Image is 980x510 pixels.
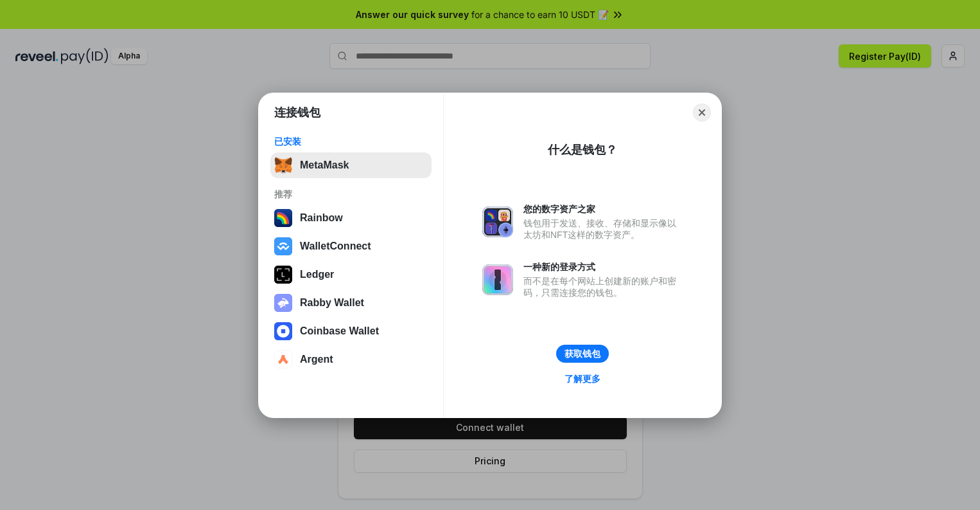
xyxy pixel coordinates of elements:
div: 您的数字资产之家 [523,203,683,215]
img: svg+xml,%3Csvg%20xmlns%3D%22http%3A%2F%2Fwww.w3.org%2F2000%2Fsvg%22%20width%3D%2228%22%20height%3... [274,266,292,284]
div: Ledger [300,269,334,280]
div: 推荐 [274,188,428,200]
button: 获取钱包 [556,345,609,363]
button: Ledger [270,262,432,287]
div: Coinbase Wallet [300,325,379,337]
div: 获取钱包 [564,348,600,360]
h1: 连接钱包 [274,105,320,120]
img: svg+xml,%3Csvg%20fill%3D%22none%22%20height%3D%2233%22%20viewBox%3D%220%200%2035%2033%22%20width%... [274,156,292,174]
div: Argent [300,354,333,365]
div: 钱包用于发送、接收、存储和显示像以太坊和NFT这样的数字资产。 [523,217,683,241]
button: Rabby Wallet [270,290,432,316]
a: 了解更多 [557,370,608,387]
button: WalletConnect [270,233,432,259]
div: MetaMask [300,159,349,171]
div: Rainbow [300,212,343,224]
div: 而不是在每个网站上创建新的账户和密码，只需连接您的钱包。 [523,275,683,298]
img: svg+xml,%3Csvg%20xmlns%3D%22http%3A%2F%2Fwww.w3.org%2F2000%2Fsvg%22%20fill%3D%22none%22%20viewBox... [274,294,292,312]
div: 什么是钱包？ [548,142,617,158]
button: Coinbase Wallet [270,318,432,344]
div: WalletConnect [300,241,371,252]
button: Argent [270,347,432,372]
div: 已安装 [274,136,428,147]
button: Close [693,104,711,122]
img: svg+xml,%3Csvg%20width%3D%2228%22%20height%3D%2228%22%20viewBox%3D%220%200%2028%2028%22%20fill%3D... [274,237,292,255]
div: Rabby Wallet [300,297,364,309]
img: svg+xml,%3Csvg%20xmlns%3D%22http%3A%2F%2Fwww.w3.org%2F2000%2Fsvg%22%20fill%3D%22none%22%20viewBox... [482,264,513,295]
img: svg+xml,%3Csvg%20width%3D%2228%22%20height%3D%2228%22%20viewBox%3D%220%200%2028%2028%22%20fill%3D... [274,322,292,340]
img: svg+xml,%3Csvg%20width%3D%2228%22%20height%3D%2228%22%20viewBox%3D%220%200%2028%2028%22%20fill%3D... [274,351,292,369]
img: svg+xml,%3Csvg%20width%3D%22120%22%20height%3D%22120%22%20viewBox%3D%220%200%20120%20120%22%20fil... [274,209,292,227]
div: 了解更多 [564,373,600,385]
img: svg+xml,%3Csvg%20xmlns%3D%22http%3A%2F%2Fwww.w3.org%2F2000%2Fsvg%22%20fill%3D%22none%22%20viewBox... [482,206,513,237]
button: Rainbow [270,205,432,231]
div: 一种新的登录方式 [523,261,683,273]
button: MetaMask [270,152,432,178]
